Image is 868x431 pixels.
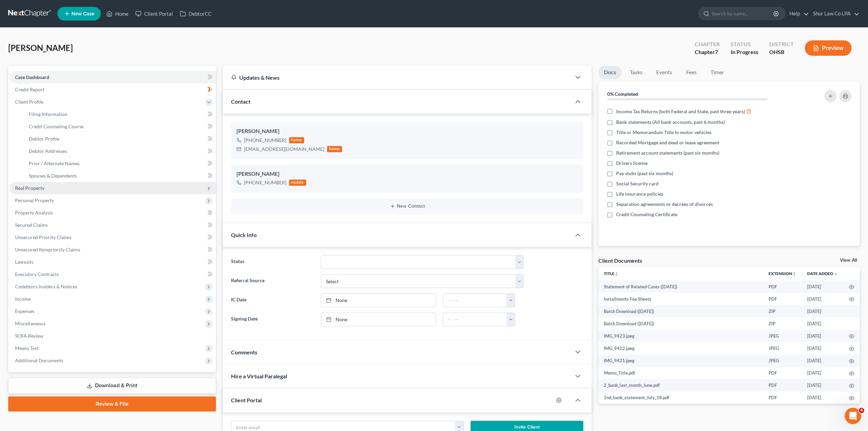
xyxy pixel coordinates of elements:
span: Spouses & Dependents [29,173,77,179]
span: Drivers license [616,160,648,167]
button: New Contact [236,204,578,209]
td: [DATE] [802,280,843,293]
a: Credit Counseling Course [23,120,216,133]
span: Client Portal [231,397,262,403]
span: Life insurance policies [616,191,663,197]
div: home [289,137,304,143]
td: IMG_9421.jpeg [598,354,763,367]
a: DebtorCC [176,8,215,20]
span: Client Profile [15,99,43,105]
div: [EMAIL_ADDRESS][DOMAIN_NAME] [244,146,324,153]
td: ZIP [763,317,802,330]
span: Codebtors Insiders & Notices [15,284,77,289]
a: Executory Contracts [10,268,216,280]
td: [DATE] [802,392,843,404]
td: PDF [763,379,802,391]
span: Social Security card [616,180,659,187]
td: [DATE] [802,305,843,317]
span: Personal Property [15,197,54,203]
span: Hire a Virtual Paralegal [231,373,287,379]
a: Debtor Addresses [23,145,216,157]
div: home [327,146,342,152]
span: SOFA Review [15,333,43,339]
td: JPEG [763,354,802,367]
span: Miscellaneous [15,321,45,326]
span: Prior / Alternate Names [29,160,80,166]
label: Referral Source [228,274,317,288]
td: PDF [763,367,802,379]
div: [PHONE_NUMBER] [244,179,286,186]
div: mobile [289,180,306,186]
span: [PERSON_NAME] [8,43,73,53]
td: Statement of Related Cases ([DATE]) [598,280,763,293]
span: Means Test [15,345,39,351]
a: Credit Report [10,83,216,96]
strong: 0% Completed [607,91,638,97]
span: Real Property [15,185,44,191]
td: [DATE] [802,367,843,379]
td: [DATE] [802,293,843,305]
a: Home [103,8,132,20]
a: View All [840,258,857,263]
input: Search by name... [712,7,774,20]
a: Timer [705,66,730,79]
i: expand_more [834,272,838,276]
td: JPEG [763,330,802,342]
td: Batch Download ([DATE]) [598,305,763,317]
a: Unsecured Nonpriority Claims [10,244,216,256]
span: Credit Counseling Certificate [616,211,677,218]
td: [DATE] [802,330,843,342]
a: None [321,294,436,307]
div: Chapter [695,48,720,56]
span: Income Tax Returns (both Federal and State, past three years) [616,108,745,115]
span: Separation agreements or decrees of divorces [616,201,713,208]
td: PDF [763,392,802,404]
td: [DATE] [802,379,843,391]
div: Status [731,40,758,48]
td: [DATE] [802,354,843,367]
div: [PERSON_NAME] [236,127,578,135]
span: Income [15,296,31,302]
span: Expenses [15,308,35,314]
td: IMG_9423.jpeg [598,330,763,342]
a: SOFA Review [10,330,216,342]
span: Executory Contracts [15,271,59,277]
td: IMG_9422.jpeg [598,342,763,354]
label: Status [228,255,317,269]
span: Property Analysis [15,210,53,215]
a: Date Added expand_more [807,271,838,276]
a: Case Dashboard [10,71,216,83]
div: Updates & News [231,74,563,81]
a: Prior / Alternate Names [23,157,216,170]
span: Filing Information [29,111,67,117]
a: Fees [680,66,702,79]
div: Client Documents [598,257,642,264]
span: Recorded Mortgage and deed or lease agreement [616,139,719,146]
span: Unsecured Nonpriority Claims [15,247,80,252]
a: Extensionunfold_more [769,271,796,276]
td: Batch Download ([DATE]) [598,317,763,330]
div: In Progress [731,48,758,56]
div: [PERSON_NAME] [236,170,578,178]
span: Lawsuits [15,259,33,265]
td: 2_bank_last_month_June.pdf [598,379,763,391]
a: None [321,313,436,326]
td: PDF [763,280,802,293]
input: -- : -- [443,294,507,307]
i: unfold_more [614,272,619,276]
iframe: Intercom live chat [845,408,861,424]
a: Spouses & Dependents [23,170,216,182]
a: Help [786,8,809,20]
span: Pay stubs (past six months) [616,170,673,177]
td: Memo_Title.pdf [598,367,763,379]
i: unfold_more [792,272,796,276]
a: Filing Information [23,108,216,120]
td: ZIP [763,305,802,317]
a: Property Analysis [10,207,216,219]
a: Tasks [624,66,648,79]
span: New Case [71,11,94,16]
div: District [769,40,794,48]
a: Events [651,66,678,79]
span: Contact [231,98,250,105]
div: OHSB [769,48,794,56]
